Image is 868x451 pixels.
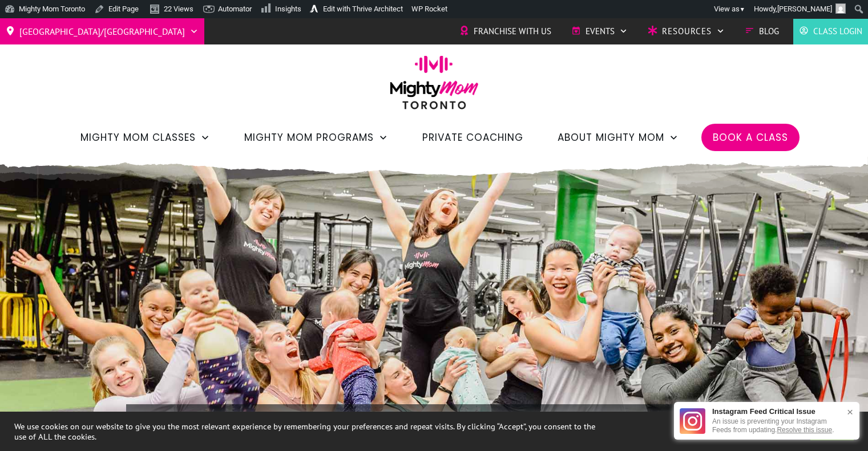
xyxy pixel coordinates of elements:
span: ▼ [740,6,745,13]
a: Class Login [799,23,862,40]
img: Instagram Feed icon [680,408,705,434]
span: [GEOGRAPHIC_DATA]/[GEOGRAPHIC_DATA] [19,22,185,40]
a: Resources [648,23,725,40]
h3: Instagram Feed Critical Issue [712,408,841,415]
p: An issue is preventing your Instagram Feeds from updating. . [712,417,841,434]
span: Mighty Mom Programs [244,128,374,147]
span: Class Login [813,23,862,40]
span: Events [586,23,615,40]
a: Mighty Mom Classes [80,128,210,147]
a: Franchise with Us [459,23,551,40]
img: mightymom-logo-toronto [384,55,485,117]
a: About Mighty Mom [558,128,679,147]
a: Private Coaching [422,128,523,147]
a: Events [571,23,628,40]
span: [PERSON_NAME] [777,5,832,13]
a: Blog [745,23,779,40]
span: Resources [662,23,712,40]
span: Mighty Mom Classes [80,128,196,147]
span: Blog [759,23,779,40]
span: Franchise with Us [474,23,551,40]
div: We use cookies on our website to give you the most relevant experience by remembering your prefer... [14,421,602,442]
a: [GEOGRAPHIC_DATA]/[GEOGRAPHIC_DATA] [6,22,199,40]
a: Book a Class [713,128,788,147]
a: Mighty Mom Programs [244,128,388,147]
div: × [841,401,859,423]
span: About Mighty Mom [558,128,664,147]
a: Resolve this issue [777,426,832,434]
